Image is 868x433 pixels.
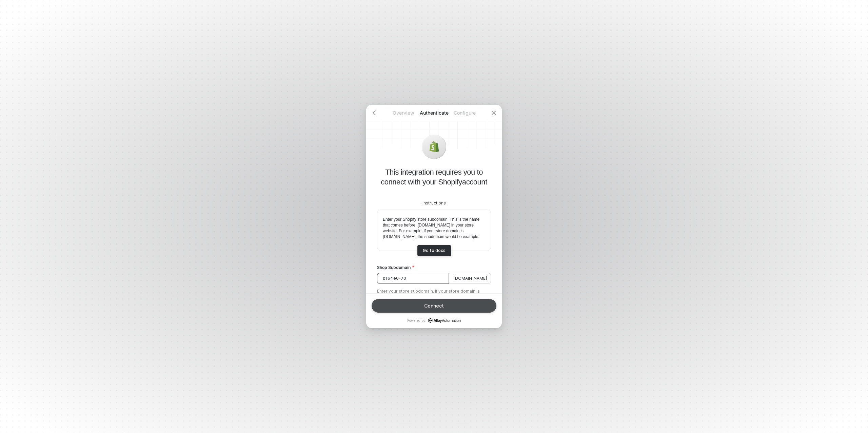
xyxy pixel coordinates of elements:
[424,303,444,309] div: Connect
[383,217,485,240] p: Enter your Shopify store subdomain. This is the name that comes before .[DOMAIN_NAME] in your sto...
[377,167,491,187] p: This integration requires you to connect with your Shopify account
[417,245,451,256] a: Go to docs
[449,273,491,284] span: .[DOMAIN_NAME]
[419,110,449,116] p: Authenticate
[377,289,491,300] div: Enter your store subdomain. If your store domain is [DOMAIN_NAME], the subdomain would be example.
[377,273,449,284] input: Shop Subdomain
[372,299,496,313] button: Connect
[423,248,446,253] div: Go to docs
[449,110,480,116] p: Configure
[429,141,439,152] img: icon
[377,264,491,270] label: Shop Subdomain
[372,110,377,116] span: icon-arrow-left
[491,110,496,116] span: icon-close
[388,110,419,116] p: Overview
[428,318,461,323] a: icon-success
[407,318,461,323] p: Powered by
[377,200,491,206] div: Instructions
